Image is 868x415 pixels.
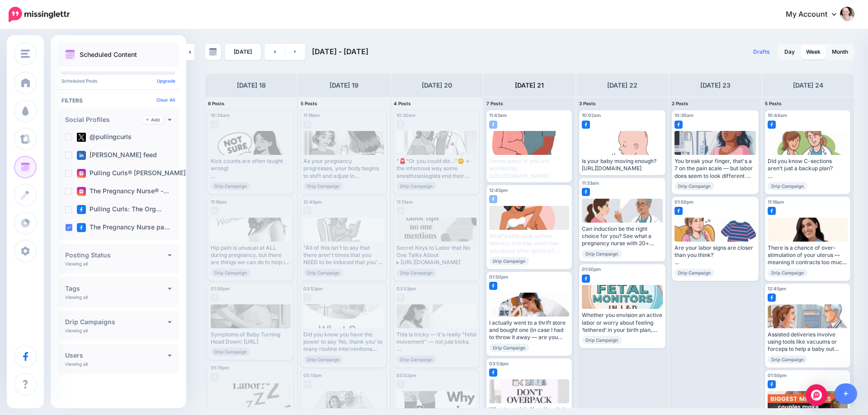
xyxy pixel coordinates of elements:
img: facebook-square.png [768,380,776,388]
span: Drip Campaign [768,269,807,277]
a: [DATE] [225,44,261,60]
a: Drafts [748,44,775,60]
span: Drip Campaign [303,355,343,364]
a: Day [779,45,800,59]
img: facebook-grey-square.png [211,121,219,129]
img: facebook-grey-square.png [396,294,405,302]
span: 10:30am [675,112,693,118]
span: 4 Posts [394,101,411,106]
h4: [DATE] 22 [607,80,637,91]
span: 05:15pm [211,365,229,370]
div: Kick counts are often taught wrong! Read more 👉 [URL][DOMAIN_NAME] [211,158,291,180]
img: facebook-square.png [489,368,497,377]
div: Open Intercom Messenger [806,384,827,406]
span: 05:13pm [303,373,322,378]
img: facebook-square.png [489,282,497,290]
span: Drafts [753,49,770,55]
a: Week [801,45,826,59]
span: 05:02pm [396,373,416,378]
a: Month [826,45,854,59]
img: facebook-square.png [582,188,590,196]
a: Upgrade [157,78,175,84]
span: 03:53pm [303,286,323,291]
span: 01:50pm [768,373,787,378]
label: The Pregnancy Nurse pa… [77,223,170,232]
p: Scheduled Posts [61,79,175,83]
img: facebook-grey-square.png [396,121,405,129]
div: What's best to do before delivery and also when can you shave after delivery? Read more 👉 [URL][D... [489,233,569,255]
label: Pulling Curls® [PERSON_NAME] … [77,169,193,178]
div: Are your labor signs are closer than you think? Read more 👉 [URL] [675,244,755,266]
label: @pullingcurls [77,133,132,142]
div: As your pregnancy progresses, your body begins to shift and adjust in miraculous ways—including y... [303,158,383,180]
div: Did you know C-sections aren’t just a backup plan? Read more 👉 [URL][DOMAIN_NAME] [768,158,848,180]
span: 5 Posts [301,101,317,106]
span: 11:16am [768,199,784,205]
span: 01:50pm [675,199,693,205]
img: facebook-square.png [77,205,86,214]
span: 01:50pm [489,274,508,280]
span: 5 Posts [765,101,782,106]
div: This is tricky — it's really "fetal movement" — not just kicks. Read more 👉 [URL] [396,331,476,353]
img: facebook-grey-square.png [396,207,405,215]
div: Symptoms of Baby Turning Head Down: [URL] [211,331,291,346]
h4: [DATE] 21 [515,80,544,91]
div: Can induction be the right choice for you? See what a pregnancy nurse with 20+ years of experienc... [582,225,663,247]
span: 2 Posts [672,101,689,106]
h4: [DATE] 23 [700,80,731,91]
span: Drip Campaign [303,269,343,277]
span: Drip Campaign [675,269,714,277]
img: facebook-square.png [489,121,497,129]
div: "🚨“Or you could die…”😳 <- the infamous way some anesthesiologists end their epidural talk! True s... [396,158,476,180]
h4: [DATE] 19 [330,80,359,91]
p: Viewing all [65,361,88,367]
img: facebook-grey-square.png [303,294,311,302]
span: Drip Campaign [396,269,436,277]
div: You break your finger, that's a 7 on the pain scale — but labor does seem to look different — whe... [675,158,755,180]
p: Viewing all [65,328,88,333]
div: Secret Keys to Labor that No One Talks About ▸ [URL][DOMAIN_NAME] [396,244,476,266]
span: Drip Campaign [489,344,529,352]
h4: Users [65,352,168,359]
img: twitter-square.png [77,133,86,142]
h4: [DATE] 18 [237,80,266,91]
div: I actually went to a thrift store and bought one (in case I had to throw it away — are you seeing... [489,319,569,341]
img: facebook-square.png [489,195,497,203]
img: linkedin-square.png [77,151,86,160]
img: instagram-square.png [77,169,86,178]
img: facebook-grey-square.png [396,380,405,388]
p: Viewing all [65,294,88,300]
span: Drip Campaign [211,182,250,190]
img: calendar.png [65,50,75,60]
p: Scheduled Content [80,51,137,58]
img: facebook-grey-square.png [211,373,219,381]
img: facebook-grey-square.png [303,121,311,129]
img: facebook-grey-square.png [303,380,311,388]
img: facebook-grey-square.png [303,207,311,215]
div: There is a chance of over-stimulation of your uterus — meaning it contracts too much which can be... [768,244,848,266]
div: "All of this isn't to say that there aren't times that you NEED to be induced that you're not REA... [303,244,383,266]
div: Did you know you have the power to say ‘No, thank you’ to many routine interventions during labor... [303,331,383,353]
span: [DATE] - [DATE] [312,47,368,56]
img: calendar-grey-darker.png [209,48,217,56]
img: facebook-grey-square.png [211,294,219,302]
span: 10:30am [396,112,415,118]
span: 12:45pm [768,286,786,291]
span: 03:53pm [396,286,416,291]
span: 11:16am [303,112,320,118]
label: The Pregnancy Nurse® -… [77,187,169,196]
div: Is your baby moving enough? [URL][DOMAIN_NAME] [582,158,663,173]
a: Clear All [156,97,175,103]
span: Drip Campaign [396,355,436,364]
img: facebook-square.png [768,121,776,129]
span: Drip Campaign [396,182,436,190]
span: 10:24am [211,112,230,118]
span: 12:45pm [303,199,322,205]
span: Drip Campaign [582,250,622,258]
span: Drip Campaign [675,182,714,190]
span: 3 Posts [579,101,596,106]
p: Viewing all [65,261,88,266]
img: facebook-square.png [582,121,590,129]
span: 11:33am [582,180,599,186]
label: [PERSON_NAME] feed [77,151,157,160]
